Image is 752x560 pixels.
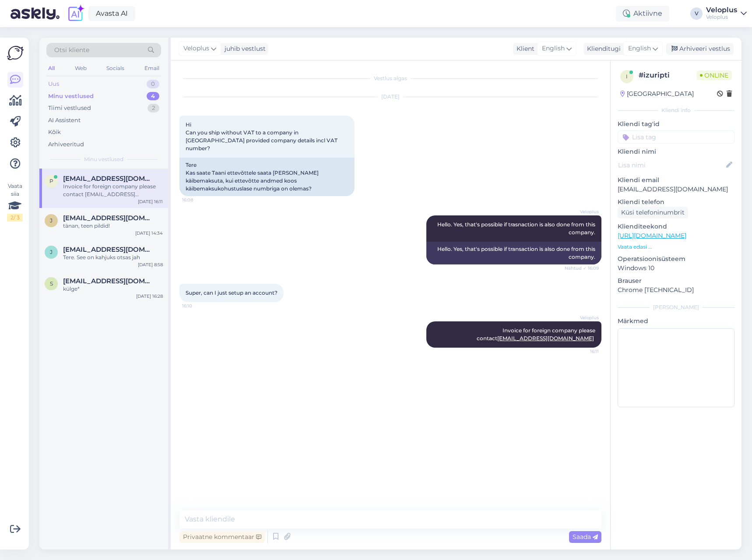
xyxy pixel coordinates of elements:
[182,303,215,309] span: 16:10
[186,289,278,296] span: Super, can I just setup an account?
[73,63,88,74] div: Web
[67,4,85,23] img: explore-ai
[618,285,734,295] p: Chrome [TECHNICAL_ID]
[706,14,737,21] div: Veloplus
[7,45,24,61] img: Askly Logo
[147,92,159,101] div: 4
[477,327,597,342] span: Invoice for foreign company please contact
[618,207,688,218] div: Küsi telefoninumbrit
[105,63,126,74] div: Socials
[48,80,59,88] div: Uus
[186,121,339,151] span: Hi Can you ship without VAT to a company in [GEOGRAPHIC_DATA] provided company details incl VAT n...
[148,104,159,113] div: 2
[696,70,732,80] span: Online
[48,92,94,101] div: Minu vestlused
[706,7,747,21] a: VeloplusVeloplus
[138,261,163,268] div: [DATE] 8:58
[620,89,694,99] div: [GEOGRAPHIC_DATA]
[48,128,61,137] div: Kõik
[690,7,703,20] div: V
[63,277,154,285] span: sten.soel@gmail.com
[7,214,23,222] div: 2 / 3
[63,246,154,254] span: jass.aksalu9@gmail.com
[48,104,91,113] div: Tiimi vestlused
[616,6,669,21] div: Aktiivne
[63,183,163,198] div: Invoice for foreign company please contact [EMAIL_ADDRESS][DOMAIN_NAME]
[143,63,161,74] div: Email
[618,160,724,170] input: Lisa nimi
[566,208,599,215] span: Veloplus
[618,197,734,207] p: Kliendi telefon
[46,63,56,74] div: All
[573,533,598,541] span: Saada
[182,197,215,203] span: 16:08
[618,106,734,114] div: Kliendi info
[497,335,594,342] a: [EMAIL_ADDRESS][DOMAIN_NAME]
[48,140,84,149] div: Arhiveeritud
[49,178,53,184] span: p
[542,44,565,53] span: English
[628,44,651,53] span: English
[618,276,734,285] p: Brauser
[639,70,696,81] div: # izuripti
[618,176,734,185] p: Kliendi email
[618,147,734,156] p: Kliendi nimi
[7,182,23,222] div: Vaata siia
[666,43,734,55] div: Arhiveeri vestlus
[618,222,734,231] p: Klienditeekond
[63,175,154,183] span: pallej@gmail.com
[618,243,734,251] p: Vaata edasi ...
[566,314,599,321] span: Veloplus
[179,74,601,82] div: Vestlus algas
[179,158,355,196] div: Tere Kas saate Taani ettevõttele saata [PERSON_NAME] käibemaksuta, kui ettevõtte andmed koos käib...
[50,249,53,255] span: j
[618,120,734,129] p: Kliendi tag'id
[63,285,163,293] div: külge*
[565,265,599,271] span: Nähtud ✓ 16:09
[63,222,163,230] div: tänan, teen pildid!
[618,232,686,239] a: [URL][DOMAIN_NAME]
[63,214,154,222] span: janar@siitan.com
[706,7,737,14] div: Veloplus
[84,155,123,163] span: Minu vestlused
[48,116,81,125] div: AI Assistent
[54,46,89,55] span: Otsi kliente
[50,280,53,287] span: s
[618,254,734,264] p: Operatsioonisüsteem
[618,317,734,326] p: Märkmed
[618,130,734,144] input: Lisa tag
[138,198,163,205] div: [DATE] 16:11
[221,44,266,53] div: juhib vestlust
[583,44,621,53] div: Klienditugi
[183,44,209,53] span: Veloplus
[618,185,734,194] p: [EMAIL_ADDRESS][DOMAIN_NAME]
[437,221,597,236] span: Hello. Yes, that's possible if trasnaction is also done from this company.
[147,80,159,88] div: 0
[179,531,265,543] div: Privaatne kommentaar
[63,254,163,261] div: Tere. See on kahjuks otsas jah
[179,93,601,101] div: [DATE]
[513,44,534,53] div: Klient
[626,73,628,80] span: i
[135,230,163,236] div: [DATE] 14:34
[426,242,601,264] div: Hello. Yes, that's possible if transaction is also done from this company.
[136,293,163,299] div: [DATE] 16:28
[88,6,135,21] a: Avasta AI
[50,217,53,224] span: j
[618,264,734,273] p: Windows 10
[566,348,599,355] span: 16:11
[618,303,734,311] div: [PERSON_NAME]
